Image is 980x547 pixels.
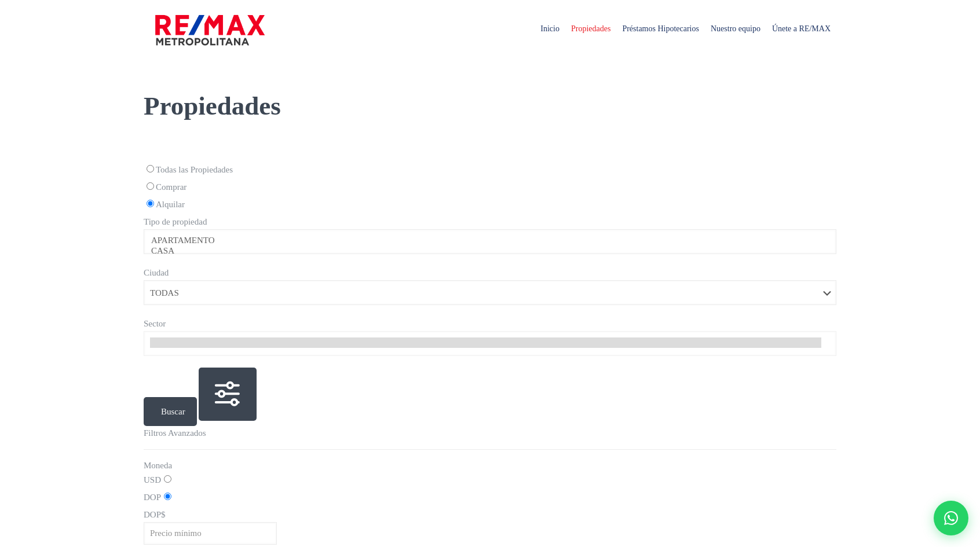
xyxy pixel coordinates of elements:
h1: Propiedades [144,58,836,122]
span: DOP [144,510,161,519]
span: Moneda [144,461,172,470]
span: Préstamos Hipotecarios [616,12,705,46]
label: DOP [144,490,836,505]
input: Precio mínimo [144,522,277,545]
div: $ [144,508,836,545]
label: Todas las Propiedades [144,163,836,177]
option: CASA [150,246,821,256]
button: Buscar [144,397,197,426]
span: Nuestro equipo [705,12,766,46]
span: Propiedades [565,12,616,46]
input: Comprar [147,182,154,190]
span: Tipo de propiedad [144,217,207,226]
label: Alquilar [144,197,836,212]
input: DOP [164,493,171,500]
img: remax-metropolitana-logo [155,13,265,47]
p: Filtros Avanzados [144,426,836,440]
span: Únete a RE/MAX [766,12,836,46]
input: Alquilar [147,200,154,207]
label: USD [144,473,836,487]
span: Sector [144,319,166,328]
input: Todas las Propiedades [147,165,154,172]
input: USD [164,475,171,483]
label: Comprar [144,180,836,194]
span: Ciudad [144,268,169,277]
option: APARTAMENTO [150,236,821,246]
span: Inicio [535,12,565,46]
